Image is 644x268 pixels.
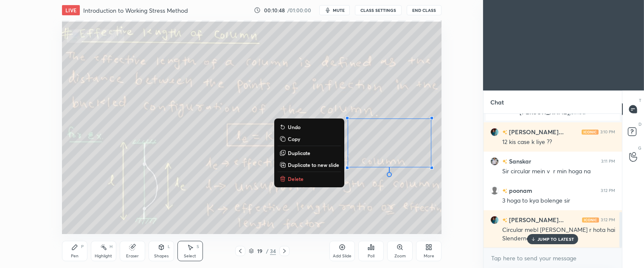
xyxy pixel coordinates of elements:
button: CLASS SETTINGS [355,5,402,15]
div: Sir circular mein v r min hoga na [502,167,615,176]
p: T [639,97,641,104]
div: S [197,245,199,249]
img: no-rating-badge.077c3623.svg [502,130,507,135]
p: Delete [288,175,304,182]
h6: poonam [507,186,532,195]
p: [PERSON_NAME] [491,109,615,116]
div: Highlight [95,254,112,258]
p: Undo [288,124,301,130]
div: P [81,245,84,249]
button: Duplicate [278,148,341,158]
div: Pen [71,254,79,258]
button: End Class [407,5,442,15]
img: 3 [490,216,499,224]
div: 3:10 PM [600,130,615,135]
div: Eraser [126,254,139,258]
button: Duplicate to new slide [278,160,341,170]
div: LIVE [62,5,80,15]
div: L [168,245,170,249]
img: no-rating-badge.077c3623.svg [502,159,507,164]
button: mute [319,5,350,15]
div: 12 kis case k liye ?? [502,138,615,147]
p: Duplicate [288,150,310,156]
p: Chat [484,91,511,113]
span: mute [333,7,345,13]
img: 4f20e832c16f4b8aaab4662845a3fb46.jpg [490,157,499,166]
div: Poll [368,254,374,258]
p: Duplicate to new slide [288,161,339,168]
div: 19 [256,248,264,254]
div: 3:11 PM [601,159,615,164]
p: JUMP TO LATEST [537,237,574,242]
img: 3 [490,128,499,136]
div: More [424,254,434,258]
div: H [110,245,112,249]
div: Select [184,254,196,258]
div: Slenderness ratio [502,234,615,243]
button: Undo [278,122,341,132]
div: / [266,248,268,254]
div: 3:12 PM [601,217,615,223]
button: Delete [278,174,341,184]
div: Shapes [154,254,169,258]
div: Add Slide [333,254,352,258]
p: Copy [288,135,300,142]
img: iconic-light.a09c19a4.png [582,217,599,223]
h6: Sanskar [507,157,531,166]
img: no-rating-badge.077c3623.svg [502,218,507,223]
p: G [638,145,641,151]
div: grid [484,114,622,248]
h6: [PERSON_NAME]... [507,127,564,136]
img: iconic-light.a09c19a4.png [582,130,599,135]
div: Circular mebl [PERSON_NAME] r hota hai [502,226,615,234]
img: no-rating-badge.077c3623.svg [502,189,507,193]
div: Zoom [394,254,406,258]
h6: [PERSON_NAME]... [507,215,564,224]
div: 3 hoga to kya bolenge sir [502,197,615,205]
div: 34 [270,247,276,255]
button: Copy [278,134,341,144]
img: default.png [490,186,499,195]
p: D [638,121,641,127]
h4: Introduction to Working Stress Method [83,6,188,14]
div: 3:12 PM [601,188,615,193]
